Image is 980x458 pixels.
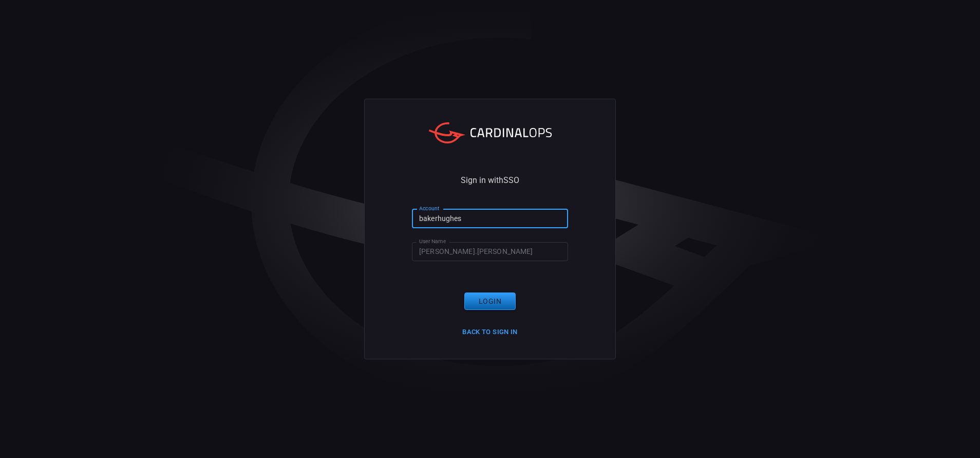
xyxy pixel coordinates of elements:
[464,292,516,310] button: Login
[412,242,568,261] input: Type your user name
[419,237,446,245] label: User Name
[412,209,568,228] input: Type your account
[461,176,519,185] span: Sign in with SSO
[419,205,440,212] label: Account
[456,324,524,340] button: Back to Sign in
